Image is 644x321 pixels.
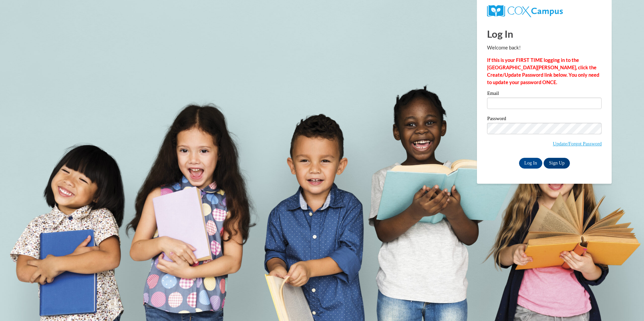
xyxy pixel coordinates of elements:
p: Welcome back! [487,44,602,51]
a: COX Campus [487,5,602,17]
a: Sign Up [544,158,570,169]
img: COX Campus [487,5,562,17]
strong: If this is your FIRST TIME logging in to the [GEOGRAPHIC_DATA][PERSON_NAME], click the Create/Upd... [487,57,599,85]
label: Password [487,116,602,123]
input: Log In [519,158,543,169]
label: Email [487,91,602,98]
h1: Log In [487,27,602,41]
a: Update/Forgot Password [553,141,602,146]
